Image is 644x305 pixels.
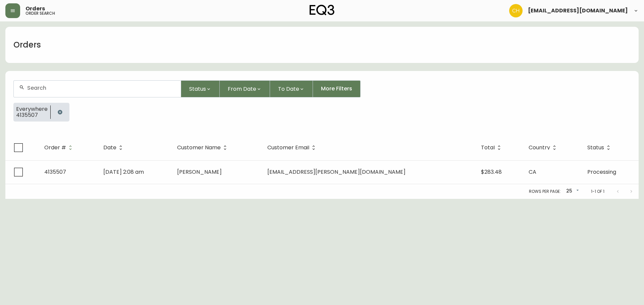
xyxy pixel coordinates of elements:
[267,168,406,176] span: [EMAIL_ADDRESS][PERSON_NAME][DOMAIN_NAME]
[25,6,45,11] span: Orders
[310,5,334,15] img: logo
[177,168,222,176] span: [PERSON_NAME]
[181,80,220,97] button: Status
[313,80,361,97] button: More Filters
[591,188,604,195] p: 1-1 of 1
[228,85,256,93] span: From Date
[481,168,502,176] span: $283.48
[44,146,66,150] span: Order #
[267,146,309,150] span: Customer Email
[509,4,523,17] img: 6288462cea190ebb98a2c2f3c744dd7e
[220,80,270,97] button: From Date
[529,146,550,150] span: Country
[44,168,66,176] span: 4135507
[270,80,313,97] button: To Date
[177,146,221,150] span: Customer Name
[278,85,299,93] span: To Date
[563,186,580,197] div: 25
[321,85,352,92] span: More Filters
[587,146,604,150] span: Status
[177,145,229,151] span: Customer Name
[103,145,125,151] span: Date
[13,39,41,51] h1: Orders
[587,145,613,151] span: Status
[529,145,559,151] span: Country
[587,168,616,176] span: Processing
[16,112,48,118] span: 4135507
[103,146,116,150] span: Date
[44,145,75,151] span: Order #
[267,145,318,151] span: Customer Email
[25,11,55,15] h5: order search
[529,168,536,176] span: CA
[481,145,503,151] span: Total
[189,85,206,93] span: Status
[103,168,144,176] span: [DATE] 2:08 am
[528,8,628,13] span: [EMAIL_ADDRESS][DOMAIN_NAME]
[16,106,48,112] span: Everywhere
[529,188,561,195] p: Rows per page:
[481,146,495,150] span: Total
[27,85,175,91] input: Search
